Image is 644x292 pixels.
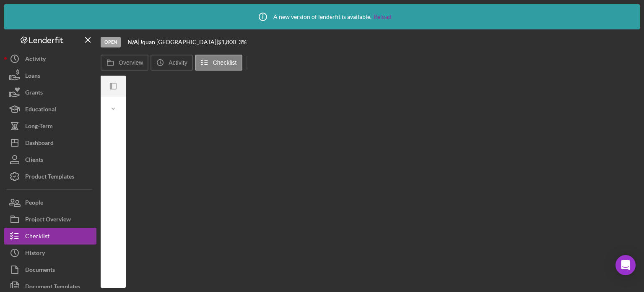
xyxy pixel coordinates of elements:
[140,39,218,45] div: Jquan [GEOGRAPHIC_DATA] |
[4,151,96,168] button: Clients
[25,101,56,120] div: Educational
[101,37,121,47] div: Open
[4,168,96,185] button: Product Templates
[195,55,242,71] button: Checklist
[4,118,96,134] button: Long-Term
[4,50,96,67] button: Activity
[151,55,192,71] button: Activity
[218,38,236,45] span: $1,800
[25,67,40,86] div: Loans
[4,211,96,228] button: Project Overview
[239,39,247,45] div: 3 %
[252,6,392,27] div: A new version of lenderfit is available.
[4,84,96,101] button: Grants
[374,13,392,20] a: Reload
[25,84,43,103] div: Grants
[25,245,45,263] div: History
[25,228,49,247] div: Checklist
[4,261,96,278] button: Documents
[119,59,143,66] label: Overview
[25,194,43,213] div: People
[127,38,138,45] b: N/A
[25,211,71,230] div: Project Overview
[25,118,53,137] div: Long-Term
[25,261,55,280] div: Documents
[169,59,187,66] label: Activity
[25,134,54,153] div: Dashboard
[127,39,140,45] div: |
[4,228,96,245] button: Checklist
[4,101,96,118] button: Educational
[213,59,237,66] label: Checklist
[4,194,96,211] button: People
[615,255,636,275] div: Open Intercom Messenger
[4,134,96,151] button: Dashboard
[25,151,43,170] div: Clients
[4,67,96,84] button: Loans
[25,168,74,187] div: Product Templates
[101,55,148,71] button: Overview
[25,50,46,69] div: Activity
[4,245,96,261] button: History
